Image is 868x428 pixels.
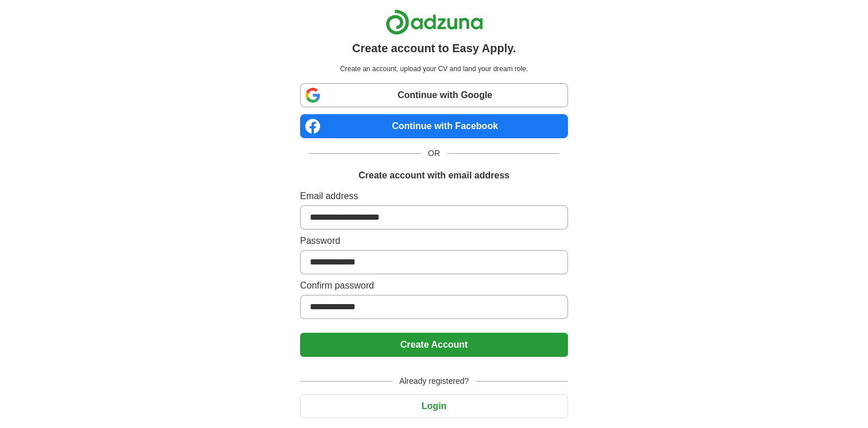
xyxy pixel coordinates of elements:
span: OR [421,147,447,159]
p: Create an account, upload your CV and land your dream role. [302,64,566,74]
button: Login [300,394,568,418]
a: Login [300,401,568,411]
a: Continue with Google [300,83,568,107]
img: Adzuna logo [386,9,483,35]
button: Create Account [300,333,568,357]
label: Password [300,234,568,248]
a: Continue with Facebook [300,114,568,138]
label: Confirm password [300,279,568,293]
h1: Create account with email address [359,169,509,182]
label: Email address [300,189,568,203]
h1: Create account to Easy Apply. [352,40,516,57]
span: Already registered? [392,375,476,387]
